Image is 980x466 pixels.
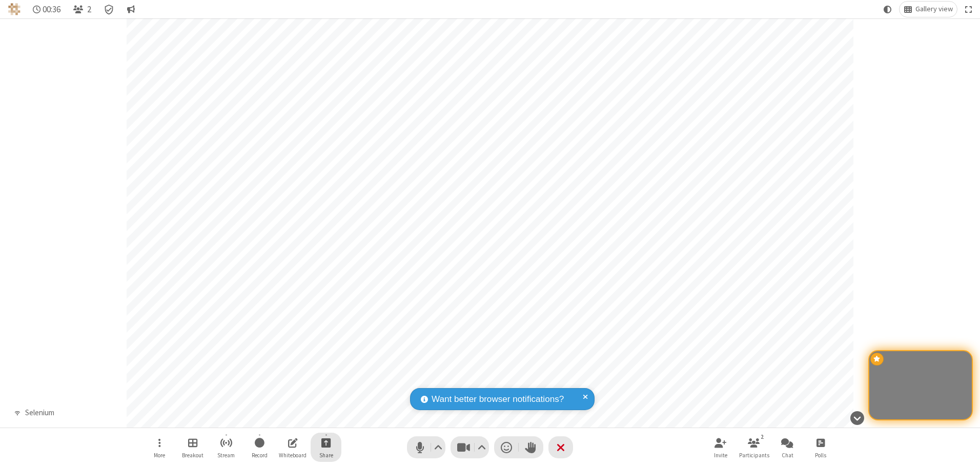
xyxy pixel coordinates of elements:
span: Want better browser notifications? [432,393,564,406]
button: Mute (Alt+A) [407,436,445,458]
span: Invite [714,452,727,458]
button: Audio settings [432,436,445,458]
button: Manage Breakout Rooms [177,433,208,462]
span: Polls [815,452,826,458]
div: 2 [758,432,767,441]
button: Change layout [900,2,957,17]
button: End or leave meeting [548,436,573,458]
button: Open poll [805,433,836,462]
button: Open participant list [69,2,95,17]
button: Invite participants (Alt+I) [705,433,736,462]
div: Selenium [21,407,58,419]
button: Open participant list [739,433,769,462]
button: Using system theme [880,2,896,17]
span: Gallery view [915,5,953,13]
button: Video setting [475,436,489,458]
button: Hide [846,406,868,430]
button: Start streaming [211,433,241,462]
button: Open menu [144,433,175,462]
span: Breakout [182,452,203,458]
span: Participants [739,452,769,458]
span: Stream [217,452,235,458]
button: Raise hand [519,436,543,458]
button: Stop video (Alt+V) [451,436,489,458]
span: 2 [87,5,91,14]
button: Send a reaction [494,436,519,458]
button: Start recording [244,433,275,462]
button: Conversation [122,2,139,17]
img: QA Selenium DO NOT DELETE OR CHANGE [8,3,21,15]
button: Open chat [772,433,803,462]
button: Open shared whiteboard [277,433,308,462]
span: Share [319,452,333,458]
span: More [154,452,165,458]
button: Start sharing [311,433,341,462]
button: Fullscreen [961,2,976,17]
span: 00:36 [43,5,60,14]
span: Whiteboard [279,452,307,458]
span: Chat [782,452,793,458]
div: Meeting details Encryption enabled [99,2,119,17]
div: Timer [29,2,65,17]
span: Record [252,452,268,458]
